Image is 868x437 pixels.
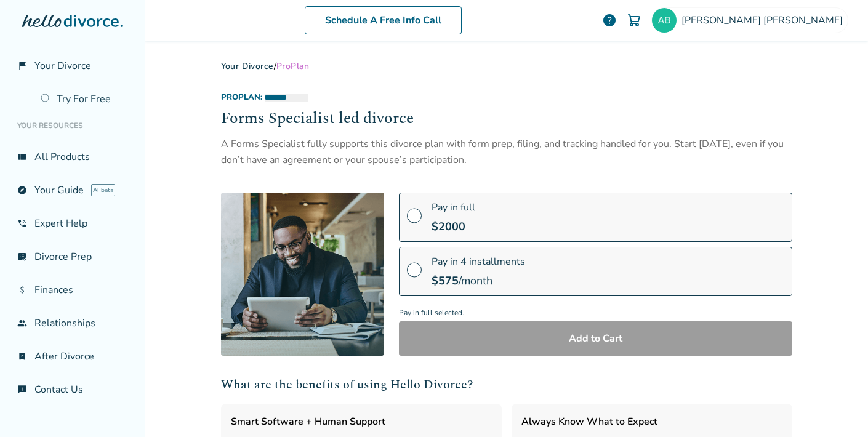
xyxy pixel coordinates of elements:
span: Your Divorce [34,59,91,73]
a: Your Divorce [221,60,274,72]
iframe: Chat Widget [806,378,868,437]
li: Your Resources [10,113,135,138]
a: phone_in_talkExpert Help [10,209,135,238]
span: view_list [17,152,27,162]
span: Pro Plan: [221,92,262,103]
span: Pay in full selected. [399,305,792,321]
span: flag_2 [17,61,27,71]
a: help [602,13,617,28]
span: Pay in full [432,201,475,214]
a: bookmark_checkAfter Divorce [10,342,135,371]
h3: Always Know What to Expect [521,414,782,430]
span: $ 575 [432,273,459,288]
a: groupRelationships [10,309,135,337]
span: attach_money [17,285,27,295]
button: Add to Cart [399,321,792,356]
span: $ 2000 [432,219,465,234]
a: attach_moneyFinances [10,276,135,304]
span: Pro Plan [276,60,310,72]
div: A Forms Specialist fully supports this divorce plan with form prep, filing, and tracking handled ... [221,136,792,169]
a: exploreYour GuideAI beta [10,176,135,204]
span: phone_in_talk [17,218,27,228]
a: view_listAll Products [10,143,135,171]
a: list_alt_checkDivorce Prep [10,243,135,271]
span: [PERSON_NAME] [PERSON_NAME] [681,14,848,27]
img: Cart [627,13,641,28]
span: Pay in 4 installments [432,255,525,268]
span: list_alt_check [17,252,27,262]
span: AI beta [91,184,115,196]
div: /month [432,273,525,288]
img: [object Object] [221,193,384,356]
h3: Smart Software + Human Support [231,414,492,430]
a: Try For Free [33,85,135,113]
span: bookmark_check [17,351,27,361]
h2: What are the benefits of using Hello Divorce? [221,375,792,394]
span: chat_info [17,385,27,395]
span: explore [17,185,27,195]
span: group [17,318,27,328]
a: Schedule A Free Info Call [305,6,462,34]
h2: Forms Specialist led divorce [221,108,792,131]
a: chat_infoContact Us [10,375,135,404]
a: flag_2Your Divorce [10,52,135,80]
div: / [221,60,792,72]
img: anita@anitabecker.com [652,8,677,33]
